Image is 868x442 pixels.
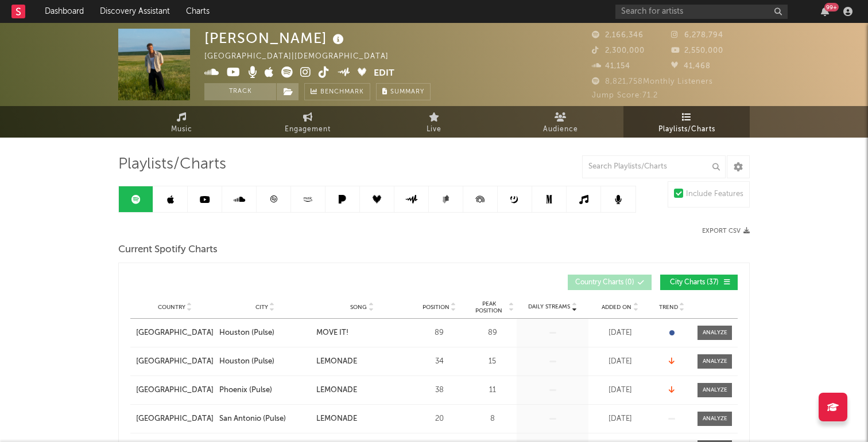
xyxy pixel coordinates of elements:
[316,413,408,425] a: LEMONADE
[471,356,514,367] div: 15
[592,78,713,85] span: 8,821,758 Monthly Listeners
[659,304,678,311] span: Trend
[118,158,226,171] span: Playlists/Charts
[219,327,311,339] a: Houston (Pulse)
[316,413,357,425] div: LEMONADE
[316,327,408,339] a: MOVE IT!
[316,356,408,367] a: LEMONADE
[591,413,649,425] div: [DATE]
[671,47,723,54] span: 2,550,000
[413,385,465,396] div: 38
[413,413,465,425] div: 20
[158,304,185,311] span: Country
[350,304,367,311] span: Song
[245,106,371,138] a: Engagement
[615,5,788,19] input: Search for artists
[821,7,829,16] button: 99+
[568,275,652,290] button: Country Charts(0)
[316,356,357,367] div: LEMONADE
[171,123,192,136] span: Music
[575,279,634,286] span: Country Charts ( 0 )
[316,385,408,396] a: LEMONADE
[136,413,214,425] a: [GEOGRAPHIC_DATA]
[658,123,715,136] span: Playlists/Charts
[316,327,348,339] div: MOVE IT!
[413,356,465,367] div: 34
[686,187,743,201] div: Include Features
[304,83,370,100] a: Benchmark
[374,67,394,81] button: Edit
[591,385,649,396] div: [DATE]
[136,356,214,367] a: [GEOGRAPHIC_DATA]
[219,385,311,396] a: Phoenix (Pulse)
[390,89,424,95] span: Summary
[219,327,274,339] div: Houston (Pulse)
[591,356,649,367] div: [DATE]
[592,62,630,70] span: 41,154
[592,92,658,99] span: Jump Score: 71.2
[255,304,268,311] span: City
[660,275,738,290] button: City Charts(37)
[320,85,364,99] span: Benchmark
[602,304,631,311] span: Added On
[136,327,214,339] a: [GEOGRAPHIC_DATA]
[371,106,497,138] a: Live
[543,123,578,136] span: Audience
[204,29,347,48] div: [PERSON_NAME]
[471,300,507,314] span: Peak Position
[316,385,357,396] div: LEMONADE
[423,304,449,311] span: Position
[671,32,723,39] span: 6,278,794
[136,385,214,396] a: [GEOGRAPHIC_DATA]
[118,243,218,257] span: Current Spotify Charts
[219,413,311,425] a: San Antonio (Pulse)
[204,50,402,64] div: [GEOGRAPHIC_DATA] | [DEMOGRAPHIC_DATA]
[219,356,311,367] a: Houston (Pulse)
[702,228,750,234] button: Export CSV
[671,62,711,70] span: 41,468
[219,356,274,367] div: Houston (Pulse)
[497,106,623,138] a: Audience
[668,279,720,286] span: City Charts ( 37 )
[285,123,331,136] span: Engagement
[427,123,441,136] span: Live
[219,385,272,396] div: Phoenix (Pulse)
[413,327,465,339] div: 89
[582,155,726,178] input: Search Playlists/Charts
[376,83,431,100] button: Summary
[592,32,644,39] span: 2,166,346
[824,3,839,11] div: 99 +
[471,413,514,425] div: 8
[204,83,276,100] button: Track
[219,413,286,425] div: San Antonio (Pulse)
[118,106,245,138] a: Music
[528,303,570,311] span: Daily Streams
[623,106,750,138] a: Playlists/Charts
[471,327,514,339] div: 89
[592,47,645,54] span: 2,300,000
[471,385,514,396] div: 11
[591,327,649,339] div: [DATE]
